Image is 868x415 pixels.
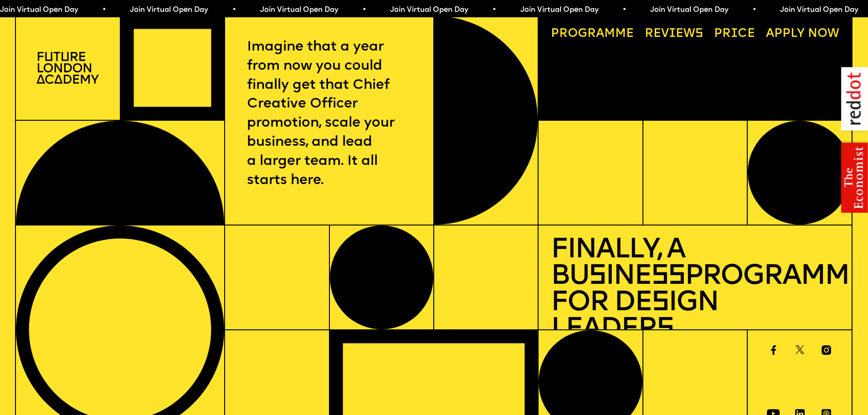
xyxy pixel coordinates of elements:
span: • [492,6,496,14]
a: Apply now [760,22,845,46]
span: s [652,289,668,317]
span: ss [651,263,685,291]
span: • [102,6,106,14]
h1: Finally, a Bu ine Programme for De ign Leader [551,237,840,343]
span: • [622,6,627,14]
span: • [232,6,236,14]
span: s [589,263,606,291]
a: Reviews [639,22,709,46]
p: Imagine that a year from now you could finally get that Chief Creative Officer promotion, scale y... [247,38,412,190]
span: s [657,316,673,343]
span: A [766,28,774,40]
a: Price [708,22,761,46]
span: • [362,6,366,14]
span: a [596,28,604,40]
a: Programme [545,22,640,46]
span: • [752,6,756,14]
